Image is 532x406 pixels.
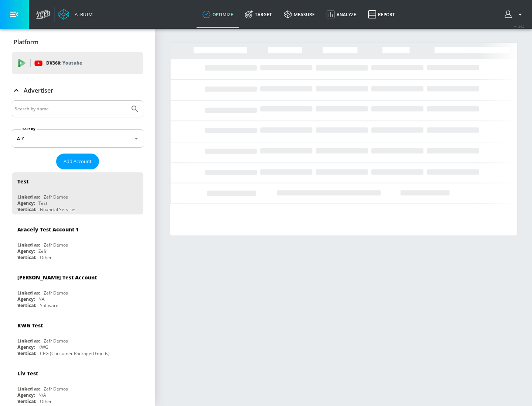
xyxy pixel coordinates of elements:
[12,80,143,101] div: Advertiser
[12,316,143,358] div: KWG TestLinked as:Zefr DemosAgency:KWGVertical:CPG (Consumer Packaged Goods)
[38,248,47,254] div: Zefr
[17,242,40,248] div: Linked as:
[44,290,68,296] div: Zefr Demos
[197,1,239,28] a: optimize
[17,290,40,296] div: Linked as:
[12,220,143,262] div: Aracely Test Account 1Linked as:Zefr DemosAgency:ZefrVertical:Other
[17,398,36,405] div: Vertical:
[321,1,362,28] a: Analyze
[12,52,143,74] div: DV360: Youtube
[62,59,82,67] p: Youtube
[17,322,43,329] div: KWG Test
[12,32,143,52] div: Platform
[40,350,110,357] div: CPG (Consumer Packaged Goods)
[40,398,52,405] div: Other
[12,172,143,214] div: TestLinked as:Zefr DemosAgency:TestVertical:Financial Services
[21,127,37,131] label: Sort By
[239,1,278,28] a: Target
[17,200,35,206] div: Agency:
[38,296,45,302] div: NA
[17,344,35,350] div: Agency:
[17,338,40,344] div: Linked as:
[12,268,143,310] div: [PERSON_NAME] Test AccountLinked as:Zefr DemosAgency:NAVertical:Software
[24,86,53,94] p: Advertiser
[72,11,93,18] div: Atrium
[362,1,401,28] a: Report
[38,392,46,398] div: N/A
[64,157,92,166] span: Add Account
[40,254,52,261] div: Other
[17,392,35,398] div: Agency:
[278,1,321,28] a: measure
[15,104,127,114] input: Search by name
[17,248,35,254] div: Agency:
[56,154,99,169] button: Add Account
[17,386,40,392] div: Linked as:
[17,206,36,213] div: Vertical:
[44,338,68,344] div: Zefr Demos
[12,129,143,148] div: A-Z
[44,242,68,248] div: Zefr Demos
[44,194,68,200] div: Zefr Demos
[17,226,79,233] div: Aracely Test Account 1
[17,274,97,281] div: [PERSON_NAME] Test Account
[38,344,48,350] div: KWG
[17,194,40,200] div: Linked as:
[17,302,36,309] div: Vertical:
[46,59,82,67] p: DV360:
[58,9,93,20] a: Atrium
[44,386,68,392] div: Zefr Demos
[38,200,47,206] div: Test
[17,296,35,302] div: Agency:
[40,302,58,309] div: Software
[40,206,76,213] div: Financial Services
[17,350,36,357] div: Vertical:
[17,370,38,377] div: Liv Test
[14,38,38,46] p: Platform
[514,24,525,28] span: v 4.24.0
[17,178,28,185] div: Test
[17,254,36,261] div: Vertical:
